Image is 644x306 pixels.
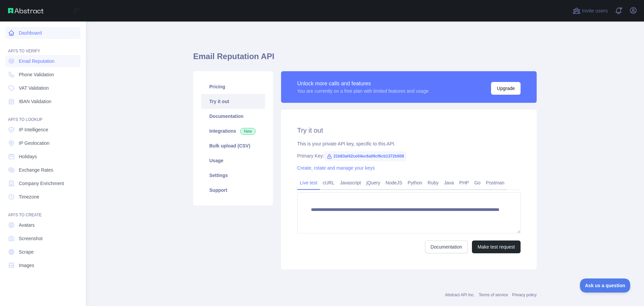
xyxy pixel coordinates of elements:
span: Holidays [19,153,37,160]
span: Email Reputation [19,58,55,64]
span: IP Intelligence [19,126,48,133]
a: Images [5,259,80,271]
button: Upgrade [491,82,521,95]
div: You are currently on a free plan with limited features and usage [297,88,429,94]
a: Timezone [5,191,80,203]
a: Company Enrichment [5,177,80,189]
h1: Email Reputation API [193,51,537,67]
span: Company Enrichment [19,180,64,187]
div: API'S TO LOOKUP [5,109,80,122]
a: Ruby [425,177,441,188]
a: IP Intelligence [5,124,80,136]
img: Abstract API [8,8,44,13]
span: Invite users [582,7,608,15]
a: IP Geolocation [5,137,80,149]
a: Bulk upload (CSV) [201,138,265,153]
div: Unlock more calls and features [297,80,429,88]
div: Primary Key: [297,152,521,159]
a: Privacy policy [512,293,537,297]
a: Phone Validation [5,69,80,81]
span: IBAN Validation [19,98,51,105]
a: Avatars [5,219,80,231]
button: Make test request [472,241,521,253]
a: Javascript [337,177,364,188]
div: API'S TO VERIFY [5,40,80,54]
span: New [240,128,256,135]
a: Usage [201,153,265,168]
a: Create, rotate and manage your keys [297,165,375,171]
a: Holidays [5,150,80,163]
a: Dashboard [5,27,80,39]
a: Java [441,177,457,188]
h2: Try it out [297,126,521,135]
a: Email Reputation [5,55,80,67]
a: IBAN Validation [5,95,80,107]
span: VAT Validation [19,85,49,91]
span: Exchange Rates [19,167,53,173]
a: Live test [297,177,320,188]
a: Screenshot [5,232,80,245]
a: Exchange Rates [5,164,80,176]
a: Postman [483,177,507,188]
a: jQuery [364,177,383,188]
span: 21b83af42ce04ec6a09cf6cb1372b508 [324,151,407,161]
a: cURL [320,177,337,188]
span: Scrape [19,249,34,255]
div: API'S TO CREATE [5,204,80,218]
div: This is your private API key, specific to this API. [297,140,521,147]
a: VAT Validation [5,82,80,94]
span: IP Geolocation [19,140,50,146]
a: Settings [201,168,265,183]
a: Scrape [5,246,80,258]
button: Invite users [571,5,609,16]
a: Python [405,177,425,188]
span: Avatars [19,222,35,228]
a: Documentation [201,109,265,124]
a: Go [472,177,483,188]
a: Support [201,183,265,198]
a: Terms of service [479,293,508,297]
a: Abstract API Inc. [445,293,475,297]
a: Pricing [201,79,265,94]
span: Images [19,262,34,269]
a: Documentation [425,241,468,253]
span: Phone Validation [19,71,54,78]
a: NodeJS [383,177,405,188]
span: Timezone [19,193,39,200]
a: Integrations New [201,124,265,138]
a: Try it out [201,94,265,109]
a: PHP [457,177,472,188]
span: Screenshot [19,235,43,242]
iframe: Toggle Customer Support [580,278,631,293]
